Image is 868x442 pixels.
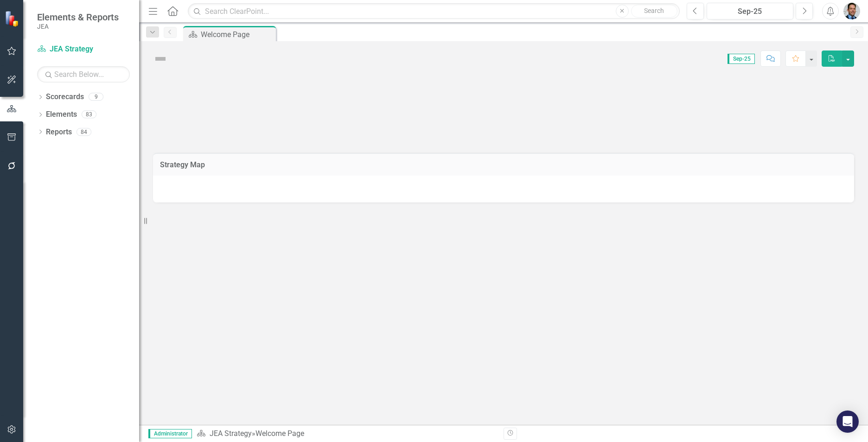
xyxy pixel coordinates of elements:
span: Elements & Reports [37,12,119,23]
img: ClearPoint Strategy [5,10,21,26]
img: Not Defined [153,51,168,66]
a: JEA Strategy [37,44,130,55]
div: Welcome Page [255,429,304,438]
img: Christopher Barrett [843,3,860,19]
a: JEA Strategy [210,429,252,438]
input: Search ClearPoint... [188,3,680,19]
div: 9 [89,93,103,101]
div: 84 [77,128,91,136]
div: Sep-25 [710,6,790,17]
h3: Strategy Map [160,161,847,169]
a: Elements [46,109,77,120]
span: Sep-25 [728,54,755,64]
a: Scorecards [46,92,84,102]
a: Reports [46,127,72,138]
div: Open Intercom Messenger [836,410,859,433]
button: Search [631,5,677,18]
span: Search [644,7,664,14]
div: 83 [82,111,96,119]
button: Sep-25 [707,3,793,19]
input: Search Below... [37,66,130,82]
div: » [197,429,497,439]
small: JEA [37,23,119,30]
div: Welcome Page [201,29,274,40]
span: Administrator [148,429,192,438]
